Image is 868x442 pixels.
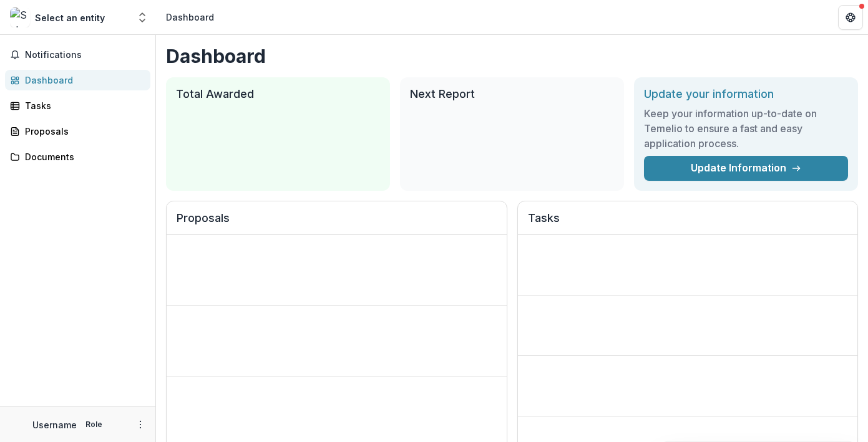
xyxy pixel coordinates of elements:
[25,74,140,87] div: Dashboard
[82,419,106,430] p: Role
[166,45,858,67] h1: Dashboard
[161,8,219,26] nav: breadcrumb
[166,11,214,24] div: Dashboard
[5,121,150,142] a: Proposals
[25,50,145,60] span: Notifications
[25,150,140,163] div: Documents
[133,417,148,432] button: More
[35,11,105,24] div: Select an entity
[10,7,30,27] img: Select an entity
[410,87,614,101] h2: Next Report
[177,211,497,235] h2: Proposals
[5,147,150,167] a: Documents
[5,95,150,116] a: Tasks
[32,418,77,431] p: Username
[134,5,151,30] button: Open entity switcher
[25,125,140,138] div: Proposals
[838,5,863,30] button: Get Help
[528,211,848,235] h2: Tasks
[644,106,848,151] h3: Keep your information up-to-date on Temelio to ensure a fast and easy application process.
[644,156,848,181] a: Update Information
[5,70,150,90] a: Dashboard
[176,87,380,101] h2: Total Awarded
[5,45,150,65] button: Notifications
[644,87,848,101] h2: Update your information
[25,99,140,112] div: Tasks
